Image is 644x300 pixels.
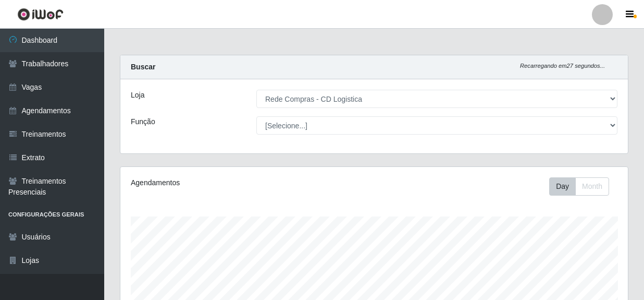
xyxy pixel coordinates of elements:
[131,90,144,101] label: Loja
[520,63,605,69] i: Recarregando em 27 segundos...
[549,177,609,196] div: First group
[575,177,609,196] button: Month
[131,116,155,127] label: Função
[549,177,617,196] div: Toolbar with button groups
[131,177,325,188] div: Agendamentos
[17,8,64,21] img: CoreUI Logo
[549,177,576,196] button: Day
[131,63,155,71] strong: Buscar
